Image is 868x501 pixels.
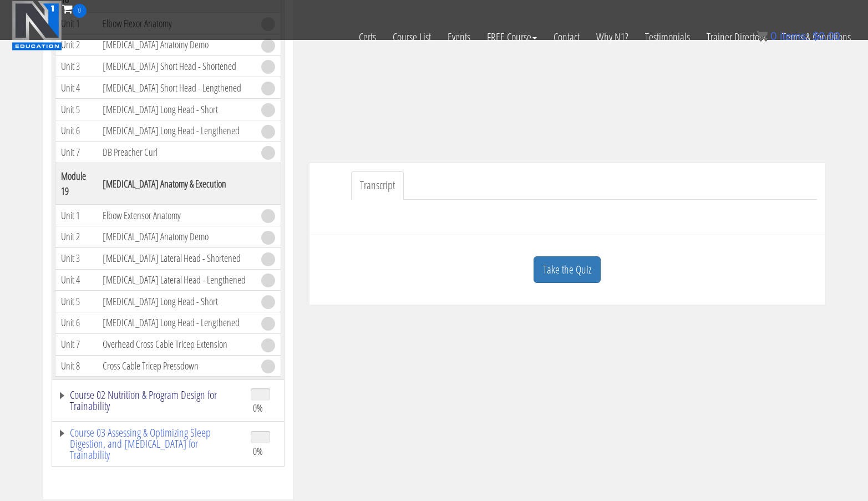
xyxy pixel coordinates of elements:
[545,18,588,57] a: Contact
[55,247,97,269] td: Unit 3
[384,18,439,57] a: Course List
[55,291,97,312] td: Unit 5
[55,55,97,77] td: Unit 3
[439,18,479,57] a: Events
[97,333,256,355] td: Overhead Cross Cable Tricep Extension
[813,30,819,42] span: $
[97,247,256,269] td: [MEDICAL_DATA] Lateral Head - Shortened
[588,18,637,57] a: Why N1?
[55,205,97,226] td: Unit 1
[534,256,601,284] a: Take the Quiz
[55,226,97,248] td: Unit 2
[55,312,97,334] td: Unit 6
[757,30,840,42] a: 0 items: $0.00
[97,355,256,377] td: Cross Cable Tricep Pressdown
[97,163,256,205] th: [MEDICAL_DATA] Anatomy & Execution
[253,445,263,457] span: 0%
[253,402,263,414] span: 0%
[351,171,404,200] a: Transcript
[97,55,256,77] td: [MEDICAL_DATA] Short Head - Shortened
[637,18,698,57] a: Testimonials
[73,4,87,18] span: 0
[770,30,776,42] span: 0
[813,30,840,42] bdi: 0.00
[97,77,256,99] td: [MEDICAL_DATA] Short Head - Lengthened
[774,18,859,57] a: Terms & Conditions
[97,120,256,141] td: [MEDICAL_DATA] Long Head - Lengthened
[55,141,97,163] td: Unit 7
[780,30,809,42] span: items:
[55,99,97,120] td: Unit 5
[12,1,62,50] img: n1-education
[97,312,256,334] td: [MEDICAL_DATA] Long Head - Lengthened
[97,141,256,163] td: DB Preacher Curl
[55,333,97,355] td: Unit 7
[58,427,240,460] a: Course 03 Assessing & Optimizing Sleep Digestion, and [MEDICAL_DATA] for Trainability
[97,99,256,120] td: [MEDICAL_DATA] Long Head - Short
[97,269,256,291] td: [MEDICAL_DATA] Lateral Head - Lengthened
[97,205,256,226] td: Elbow Extensor Anatomy
[757,31,768,42] img: icon11.png
[97,226,256,248] td: [MEDICAL_DATA] Anatomy Demo
[55,120,97,141] td: Unit 6
[58,389,240,412] a: Course 02 Nutrition & Program Design for Trainability
[479,18,545,57] a: FREE Course
[55,163,97,205] th: Module 19
[97,291,256,312] td: [MEDICAL_DATA] Long Head - Short
[62,1,87,16] a: 0
[55,269,97,291] td: Unit 4
[698,18,774,57] a: Trainer Directory
[351,18,384,57] a: Certs
[55,355,97,377] td: Unit 8
[55,77,97,99] td: Unit 4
